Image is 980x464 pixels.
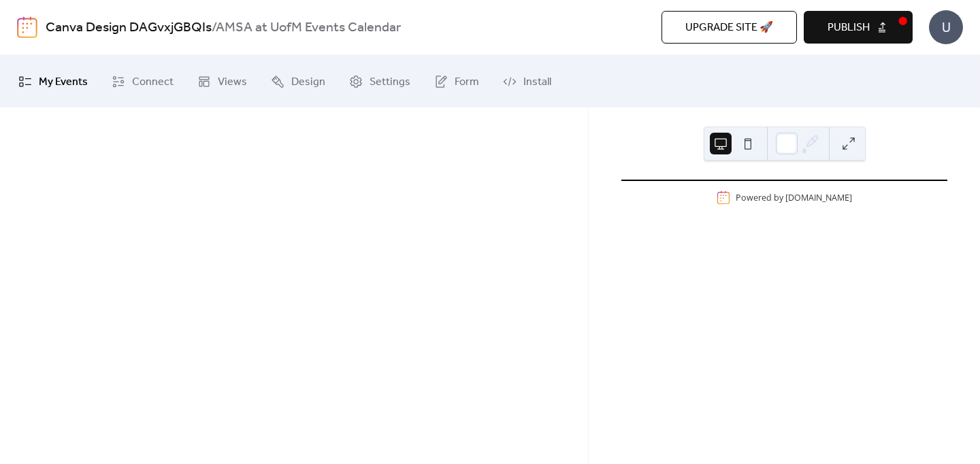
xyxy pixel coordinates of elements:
[661,11,797,44] button: Upgrade site 🚀
[291,71,325,93] span: Design
[132,71,174,93] span: Connect
[212,15,216,41] b: /
[101,61,184,102] a: Connect
[339,61,421,102] a: Settings
[785,192,852,203] a: [DOMAIN_NAME]
[424,61,489,102] a: Form
[828,20,870,36] span: Publish
[929,10,963,44] div: U
[17,16,37,38] img: logo
[804,11,913,44] button: Publish
[493,61,561,102] a: Install
[46,15,212,41] a: Canva Design DAGvxjGBQIs
[39,71,88,93] span: My Events
[455,71,479,93] span: Form
[8,61,98,102] a: My Events
[523,71,551,93] span: Install
[370,71,410,93] span: Settings
[261,61,336,102] a: Design
[187,61,257,102] a: Views
[216,15,401,41] b: AMSA at UofM Events Calendar
[218,71,247,93] span: Views
[736,192,852,203] div: Powered by
[685,20,773,36] span: Upgrade site 🚀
